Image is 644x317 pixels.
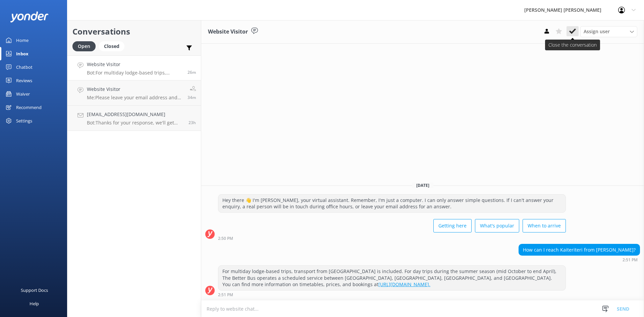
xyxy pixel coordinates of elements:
[412,182,433,188] span: [DATE]
[67,106,201,131] a: [EMAIL_ADDRESS][DOMAIN_NAME]Bot:Thanks for your response, we'll get back to you as soon as we can...
[218,236,566,241] div: Aug 23 2025 02:50pm (UTC +12:00) Pacific/Auckland
[580,26,637,37] div: Assign User
[16,47,29,60] div: Inbox
[475,219,519,232] button: What's popular
[189,120,196,125] span: Aug 22 2025 03:23pm (UTC +12:00) Pacific/Auckland
[87,120,183,126] p: Bot: Thanks for your response, we'll get back to you as soon as we can during opening hours.
[623,258,638,262] strong: 2:51 PM
[433,219,472,232] button: Getting here
[218,293,233,297] strong: 2:51 PM
[16,87,30,101] div: Waiver
[218,292,566,297] div: Aug 23 2025 02:51pm (UTC +12:00) Pacific/Auckland
[67,55,201,81] a: Website VisitorBot:For multiday lodge-based trips, transport from [GEOGRAPHIC_DATA] is included. ...
[519,257,640,262] div: Aug 23 2025 02:51pm (UTC +12:00) Pacific/Auckland
[87,86,182,93] h4: Website Visitor
[584,28,610,35] span: Assign user
[519,244,640,256] div: How can I reach Kaiteriteri from [PERSON_NAME]?
[208,28,248,36] h3: Website Visitor
[218,195,566,212] div: Hey there 👋 I'm [PERSON_NAME], your virtual assistant. Remember, I'm just a computer. I can only ...
[72,41,96,51] div: Open
[72,42,99,50] a: Open
[10,11,49,22] img: yonder-white-logo.png
[218,236,233,241] strong: 2:50 PM
[99,42,128,50] a: Closed
[523,219,566,232] button: When to arrive
[72,25,196,38] h2: Conversations
[87,95,182,101] p: Me: Please leave your email address and we will send you a map.
[99,41,124,51] div: Closed
[16,101,42,114] div: Recommend
[21,283,48,297] div: Support Docs
[87,61,182,68] h4: Website Visitor
[187,69,196,75] span: Aug 23 2025 02:51pm (UTC +12:00) Pacific/Auckland
[378,281,430,287] a: [URL][DOMAIN_NAME].
[187,95,196,100] span: Aug 23 2025 02:43pm (UTC +12:00) Pacific/Auckland
[30,297,39,310] div: Help
[16,114,32,127] div: Settings
[16,34,29,47] div: Home
[218,266,566,290] div: For multiday lodge-based trips, transport from [GEOGRAPHIC_DATA] is included. For day trips durin...
[67,81,201,106] a: Website VisitorMe:Please leave your email address and we will send you a map.34m
[16,60,33,74] div: Chatbot
[87,111,183,118] h4: [EMAIL_ADDRESS][DOMAIN_NAME]
[16,74,32,87] div: Reviews
[87,70,182,76] p: Bot: For multiday lodge-based trips, transport from [GEOGRAPHIC_DATA] is included. For day trips ...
